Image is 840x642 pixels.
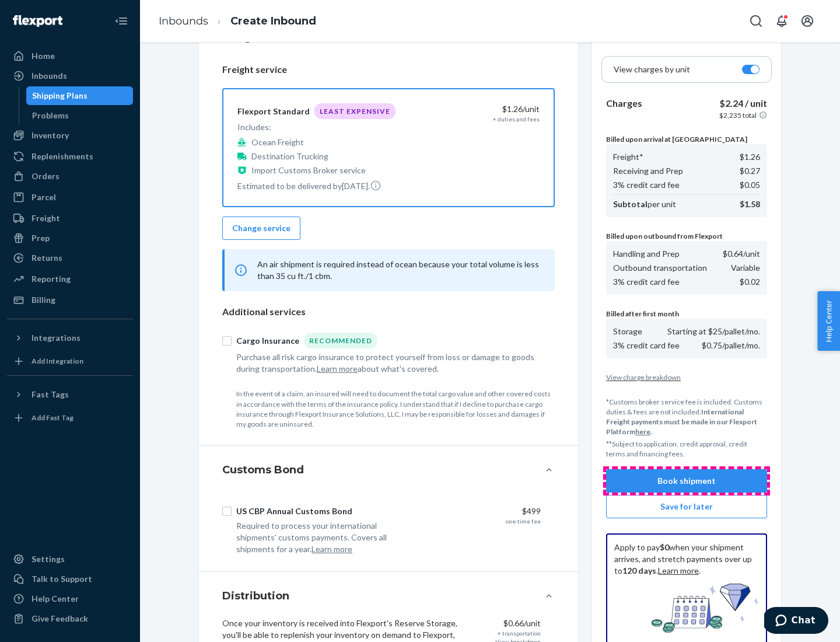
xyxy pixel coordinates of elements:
button: Give Feedback [7,609,133,628]
ol: breadcrumbs [149,4,325,39]
div: Add Integration [32,356,83,366]
div: Integrations [32,332,80,344]
div: Talk to Support [32,573,92,585]
div: Required to process your international shipments' customs payments. Covers all shipments for a year. [236,520,410,555]
p: Includes: [237,121,395,133]
div: one-time fee [506,517,541,525]
p: Import Customs Broker service [251,165,366,176]
div: Inbounds [32,70,67,82]
p: Estimated to be delivered by [DATE] . [237,180,395,192]
a: Problems [26,106,134,125]
div: Help Center [32,593,79,605]
p: 3% credit card fee [613,276,680,288]
div: Least Expensive [314,103,395,119]
p: Additional services [222,305,555,319]
a: Settings [7,550,133,568]
a: Returns [7,249,133,267]
div: Cargo Insurance [236,335,299,347]
div: Recommended [304,333,377,348]
button: Help Center [817,291,840,351]
a: Reporting [7,270,133,288]
a: Help Center [7,589,133,608]
p: 3% credit card fee [613,340,680,351]
p: $1.58 [740,198,760,210]
p: 3% credit card fee [613,179,680,191]
div: Settings [32,553,65,565]
a: Learn more [658,566,699,575]
div: Fast Tags [32,389,69,400]
div: Orders [32,170,60,182]
iframe: Opens a widget where you can chat to one of our agents [764,607,828,636]
div: Reporting [32,273,71,285]
div: Flexport Standard [237,106,310,117]
button: Open Search Box [744,9,768,33]
div: Replenishments [32,151,93,162]
div: Shipping Plans [32,90,87,102]
p: **Subject to application, credit approval, credit terms and financing fees. [606,439,767,459]
p: Starting at $25/pallet/mo. [667,326,760,337]
p: Apply to pay when your shipment arrives, and stretch payments over up to . . [614,542,759,577]
b: Charges [606,97,642,109]
a: Add Fast Tag [7,409,133,427]
p: $0.75/pallet/mo. [702,340,760,351]
b: Subtotal [613,199,647,209]
b: 120 days [622,566,656,575]
p: Billed after first month [606,309,767,319]
h4: Distribution [222,588,289,603]
p: Handling and Prep [613,248,680,260]
div: Home [32,50,55,62]
div: + duties and fees [493,115,540,123]
a: Billing [7,291,133,309]
p: An air shipment is required instead of ocean because your total volume is less than 35 cu ft./1 cbm. [257,259,541,282]
button: View charge breakdown [606,372,767,382]
a: Shipping Plans [26,86,134,105]
p: per unit [613,198,676,210]
p: *Customs broker service fee is included. Customs duties & fees are not included. [606,397,767,437]
p: Outbound transportation [613,262,707,274]
a: Parcel [7,188,133,207]
p: $2.24 / unit [719,97,767,110]
button: Learn more [317,363,358,375]
div: Prep [32,232,50,244]
a: Orders [7,167,133,186]
div: Problems [32,110,69,121]
div: Give Feedback [32,613,88,624]
div: Returns [32,252,62,264]
p: $0.05 [740,179,760,191]
button: Close Navigation [110,9,133,33]
button: Book shipment [606,469,767,493]
button: Fast Tags [7,385,133,404]
p: Receiving and Prep [613,165,683,177]
p: In the event of a claim, an insured will need to document the total cargo value and other covered... [236,389,555,429]
p: Billed upon outbound from Flexport [606,231,767,241]
p: Billed upon arrival at [GEOGRAPHIC_DATA] [606,134,767,144]
p: Variable [731,262,760,274]
img: Flexport logo [13,15,62,27]
p: Freight* [613,151,643,163]
a: Create Inbound [230,15,316,27]
div: + transportation [498,629,541,637]
div: Parcel [32,191,56,203]
div: Freight [32,212,60,224]
input: Cargo InsuranceRecommended [222,336,232,346]
b: International Freight payments must be made in our Flexport Platform . [606,407,757,436]
p: Ocean Freight [251,137,304,148]
button: Integrations [7,329,133,347]
p: Storage [613,326,642,337]
a: Home [7,47,133,65]
p: $2,235 total [719,110,757,120]
div: Add Fast Tag [32,413,73,423]
div: US CBP Annual Customs Bond [236,505,352,517]
button: Learn more [311,543,352,555]
button: Open notifications [770,9,793,33]
p: $1.26 [740,151,760,163]
p: $0.64 /unit [723,248,760,260]
h4: Customs Bond [222,462,304,477]
a: Add Integration [7,352,133,371]
div: $1.26 /unit [418,103,540,115]
a: Inbounds [159,15,208,27]
p: Destination Trucking [251,151,328,162]
button: Open account menu [796,9,819,33]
